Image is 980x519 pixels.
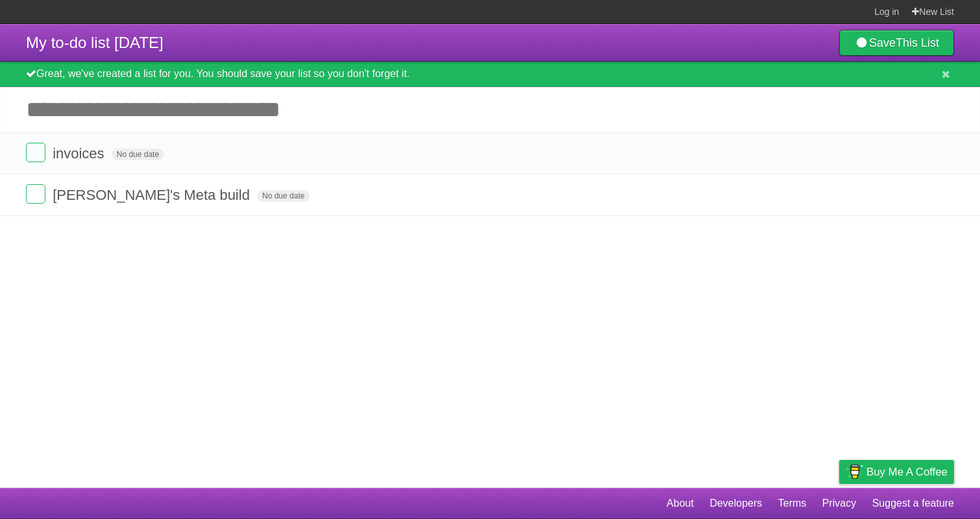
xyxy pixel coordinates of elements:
a: Privacy [822,491,856,516]
label: Done [26,184,45,204]
span: My to-do list [DATE] [26,34,164,51]
span: invoices [53,145,107,162]
a: Developers [709,491,762,516]
span: [PERSON_NAME]'s Meta build [53,187,253,203]
a: Buy me a coffee [839,460,954,484]
img: Buy me a coffee [846,461,863,483]
span: No due date [112,149,164,160]
a: Suggest a feature [872,491,954,516]
span: Buy me a coffee [866,461,948,483]
a: Terms [778,491,807,516]
span: No due date [257,190,310,202]
b: This List [896,36,939,49]
label: Done [26,143,45,162]
a: SaveThis List [839,30,954,56]
a: About [667,491,694,516]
